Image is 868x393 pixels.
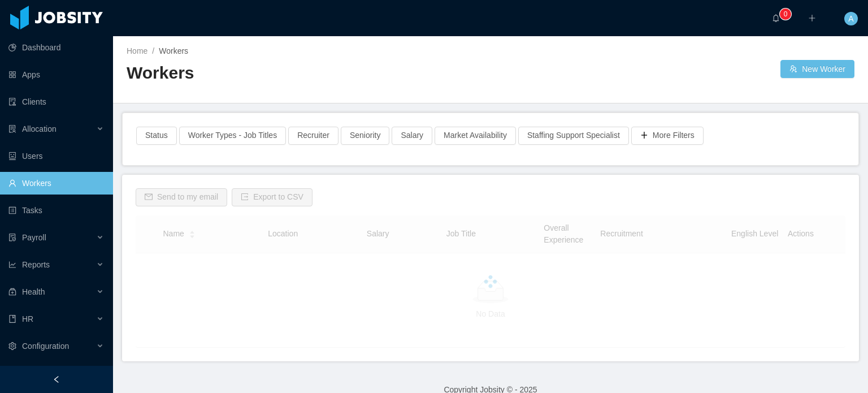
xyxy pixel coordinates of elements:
i: icon: line-chart [8,261,16,269]
button: Staffing Support Specialist [518,127,629,145]
button: icon: usergroup-addNew Worker [780,60,854,78]
span: Allocation [22,124,57,133]
a: icon: userWorkers [8,172,104,195]
sup: 0 [780,8,791,20]
a: icon: pie-chartDashboard [8,36,104,59]
span: A [848,12,853,25]
button: Market Availability [435,127,516,145]
h2: Workers [127,62,491,85]
i: icon: book [8,315,16,323]
span: Reports [22,260,50,269]
i: icon: solution [8,125,16,133]
i: icon: file-protect [8,234,16,241]
a: icon: profileTasks [8,199,104,222]
a: icon: robotUsers [8,145,104,167]
button: Worker Types - Job Titles [179,127,286,145]
i: icon: bell [772,14,780,22]
i: icon: setting [8,342,16,350]
i: icon: plus [808,14,816,22]
span: HR [22,314,33,323]
span: / [152,46,154,55]
span: Health [22,287,45,296]
button: Status [136,127,177,145]
i: icon: medicine-box [8,288,16,296]
span: Configuration [22,342,69,351]
button: Salary [392,127,432,145]
a: Home [127,46,147,55]
span: Payroll [22,233,46,242]
button: Recruiter [288,127,338,145]
a: icon: auditClients [8,90,104,113]
span: Workers [159,46,188,55]
a: icon: appstoreApps [8,63,104,86]
button: icon: plusMore Filters [631,127,704,145]
button: Seniority [341,127,389,145]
